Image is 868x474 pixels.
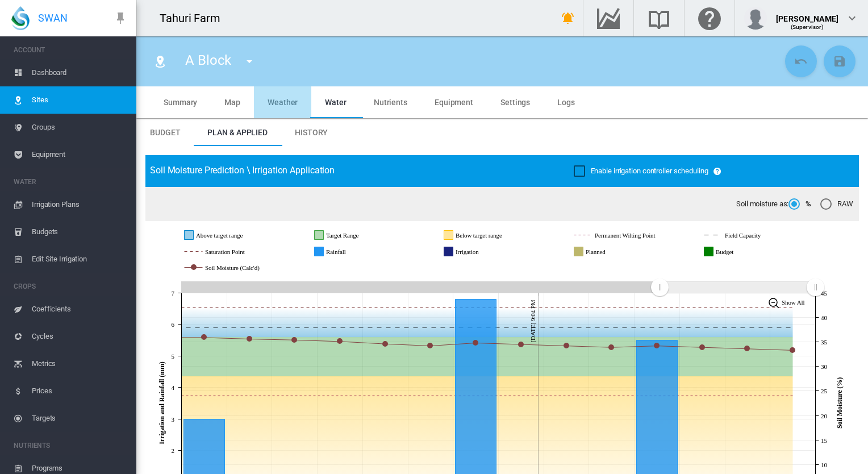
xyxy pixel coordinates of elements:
md-radio-button: % [788,199,811,210]
span: Water [325,98,347,107]
circle: Soil Moisture (Calc'd) Sun 31 Aug, 2025 35.9 [202,335,206,339]
circle: Soil Moisture (Calc'd) Sat 13 Sep, 2025 33.3 [790,348,795,352]
tspan: [DATE] 9:04 PM [529,300,536,343]
g: Field Capacity [704,230,800,241]
tspan: 7 [172,290,175,297]
span: Budgets [32,218,127,246]
g: Below target range [444,230,546,241]
circle: Soil Moisture (Calc'd) Sat 06 Sep, 2025 34.8 [473,340,478,345]
span: Enable irrigation controller scheduling [591,167,708,175]
circle: Soil Moisture (Calc'd) Thu 04 Sep, 2025 34.6 [383,342,387,346]
span: Metrics [32,350,127,377]
div: [PERSON_NAME] [776,9,838,20]
span: Budget [150,128,180,137]
tspan: 45 [821,290,827,297]
tspan: 25 [821,388,827,394]
g: Zoom chart using cursor arrows [806,277,825,297]
g: Rainfall [315,247,380,257]
tspan: 6 [172,321,175,328]
tspan: Irrigation and Rainfall (mm) [158,362,166,445]
span: NUTRIENTS [14,436,127,455]
circle: Soil Moisture (Calc'd) Wed 03 Sep, 2025 35.1 [337,339,342,343]
span: Weather [268,98,298,107]
circle: Soil Moisture (Calc'd) Fri 05 Sep, 2025 34.2 [428,343,432,348]
tspan: 35 [821,339,827,346]
md-icon: icon-bell-ring [561,11,575,25]
span: Cycles [32,323,127,350]
div: Tahuri Farm [160,10,231,26]
md-icon: icon-undo [794,55,808,68]
span: Plan & Applied [207,128,268,137]
g: Zoom chart using cursor arrows [650,277,670,297]
circle: Soil Moisture (Calc'd) Tue 02 Sep, 2025 35.4 [292,338,297,342]
span: Prices [32,377,127,405]
span: Irrigation Plans [32,191,127,218]
md-icon: Go to the Data Hub [595,11,622,25]
img: profile.jpg [744,7,767,30]
span: Summary [164,98,197,107]
circle: Soil Moisture (Calc'd) Mon 01 Sep, 2025 35.6 [247,336,252,341]
md-icon: icon-menu-down [243,55,256,68]
tspan: 30 [821,363,827,370]
md-icon: icon-chevron-down [845,11,859,25]
md-icon: icon-map-marker-radius [153,55,167,68]
span: Map [224,98,240,107]
tspan: 2 [172,447,174,454]
span: Equipment [32,141,127,168]
g: Permanent Wilting Point [574,230,701,241]
tspan: 4 [172,384,175,391]
circle: Soil Moisture (Calc'd) Sun 07 Sep, 2025 34.5 [519,342,523,347]
circle: Soil Moisture (Calc'd) Tue 09 Sep, 2025 33.9 [609,345,614,350]
tspan: Show All [782,299,805,306]
button: Click to go to list of Sites [149,50,172,73]
span: Logs [557,98,575,107]
circle: Soil Moisture (Calc'd) Thu 11 Sep, 2025 33.9 [700,345,704,350]
button: icon-bell-ring [557,7,579,30]
span: Dashboard [32,59,127,86]
span: CROPS [14,277,127,296]
button: Save Changes [824,45,856,77]
span: ACCOUNT [14,41,127,59]
span: Edit Site Irrigation [32,246,127,273]
tspan: 15 [821,437,827,444]
tspan: 20 [821,413,827,419]
tspan: 40 [821,314,827,321]
circle: Soil Moisture (Calc'd) Mon 08 Sep, 2025 34.2 [564,343,569,348]
g: Budget [704,247,770,257]
span: WATER [14,173,127,191]
g: Planned [574,247,641,257]
span: (Supervisor) [791,24,824,30]
md-icon: icon-pin [114,11,127,25]
span: Nutrients [374,98,407,107]
span: Soil moisture as: [736,199,788,209]
span: Sites [32,86,127,114]
rect: Zoom chart using cursor arrows [660,282,815,293]
span: Coefficients [32,296,127,323]
md-checkbox: Enable irrigation controller scheduling [574,166,708,177]
tspan: 3 [172,416,175,423]
tspan: 5 [172,353,175,360]
span: Groups [32,114,127,141]
tspan: 10 [821,461,827,468]
tspan: Soil Moisture (%) [836,377,844,429]
button: icon-menu-down [238,50,261,73]
md-icon: icon-content-save [833,55,846,68]
span: Soil Moisture Prediction \ Irrigation Application [150,165,335,176]
g: Saturation Point [185,247,286,257]
span: History [295,128,328,137]
md-icon: Search the knowledge base [645,11,673,25]
g: Above target range [185,230,287,241]
md-icon: Click here for help [696,11,723,25]
button: Cancel Changes [785,45,817,77]
g: Target Range [315,230,399,241]
md-radio-button: RAW [820,199,853,210]
circle: Soil Moisture (Calc'd) Fri 12 Sep, 2025 33.6 [745,346,749,351]
span: Targets [32,405,127,432]
span: Settings [500,98,530,107]
g: Irrigation [444,247,516,257]
img: SWAN-Landscape-Logo-Colour-drop.png [11,6,30,30]
span: Equipment [435,98,473,107]
circle: Soil Moisture (Calc'd) Wed 10 Sep, 2025 34.2 [654,343,659,348]
span: A Block [185,52,231,68]
g: Soil Moisture (Calc'd) [185,263,302,273]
